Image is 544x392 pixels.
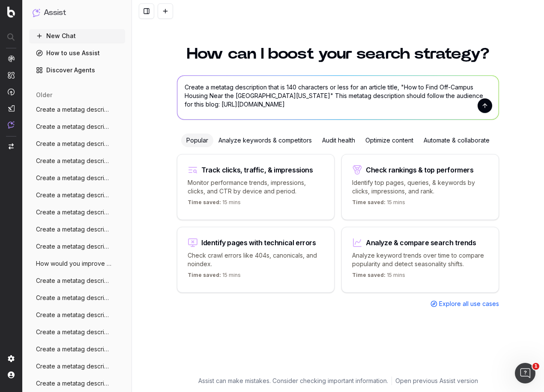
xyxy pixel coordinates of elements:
span: Time saved: [352,272,386,278]
a: Discover Agents [29,63,125,77]
p: 15 mins [188,272,241,282]
img: My account [8,371,15,378]
img: Setting [8,355,15,362]
span: Create a metatag description that is 140 [36,276,111,285]
span: Explore all use cases [439,300,499,308]
span: Create a metatag description that is 140 [36,362,111,371]
div: Identify pages with technical errors [201,239,316,246]
button: Create a metatag description that is 140 [29,154,125,168]
textarea: Create a metatag description that is 140 characters or less for an article title, "How to Find Of... [177,76,499,119]
img: Switch project [9,143,14,149]
button: Create a metatag description that is 140 [29,137,125,151]
span: Create a metatag description that is 140 [36,174,111,182]
img: Studio [8,105,15,112]
span: older [36,91,52,99]
p: Analyze keyword trends over time to compare popularity and detect seasonality shifts. [352,251,488,268]
span: Create a metatag description that is 140 [36,140,111,148]
span: Create a metatag description that is 140 [36,208,111,217]
span: Create a metatag description that is 140 [36,328,111,336]
button: Create a metatag description that is 140 [29,291,125,305]
button: Create a metatag description that is 140 [29,120,125,134]
button: Create a metatag description that is 140 [29,377,125,390]
span: Create a metatag description that is 140 [36,294,111,302]
h1: How can I boost your search strategy? [177,46,499,62]
p: Check crawl errors like 404s, canonicals, and noindex. [188,251,324,268]
p: Monitor performance trends, impressions, clicks, and CTR by device and period. [188,178,324,196]
div: Check rankings & top performers [366,166,474,173]
button: Create a metatag description that is 140 [29,342,125,356]
a: How to use Assist [29,46,125,60]
div: Audit health [317,134,360,147]
div: Analyze & compare search trends [366,239,476,246]
button: Create a metatag description that is 140 [29,308,125,322]
button: Create a metatag description that is 140 [29,171,125,185]
p: 15 mins [188,199,241,209]
iframe: Intercom live chat [515,363,535,383]
img: Assist [8,121,15,128]
span: How would you improve this article for S [36,259,111,268]
button: Create a metatag description that is 140 [29,325,125,339]
img: Activation [8,88,15,95]
div: Track clicks, traffic, & impressions [201,166,313,173]
img: Botify logo [7,6,15,18]
div: Analyze keywords & competitors [213,134,317,147]
button: Create a metatag description that is 140 [29,359,125,373]
p: 15 mins [352,199,405,209]
span: Create a metatag description that is 140 [36,345,111,353]
span: Time saved: [352,199,386,205]
button: How would you improve this article for S [29,257,125,270]
button: Create a metatag description that is 140 [29,240,125,253]
div: Optimize content [360,134,418,147]
button: Create a metatag description that is 140 [29,188,125,202]
button: Create a metatag description that is 140 [29,274,125,288]
span: Create a metatag description that is 140 [36,105,111,114]
button: Create a metatag description that is 140 [29,205,125,219]
button: Create a metatag description that is 140 [29,103,125,116]
span: Create a metatag description that is 140 [36,122,111,131]
button: Create a metatag description that is 140 [29,223,125,236]
p: Assist can make mistakes. Consider checking important information. [198,377,388,385]
span: Time saved: [188,272,221,278]
span: Create a metatag description that is 140 [36,311,111,319]
span: Create a metatag description that is 140 [36,379,111,388]
div: Popular [181,134,213,147]
p: Identify top pages, queries, & keywords by clicks, impressions, and rank. [352,178,488,196]
a: Open previous Assist version [395,377,478,385]
img: Assist [33,9,40,17]
button: Assist [33,7,122,19]
button: New Chat [29,29,125,43]
span: Time saved: [188,199,221,205]
div: Automate & collaborate [418,134,495,147]
a: Explore all use cases [430,300,499,308]
span: 1 [532,363,539,370]
img: Intelligence [8,71,15,79]
img: Analytics [8,55,15,62]
span: Create a metatag description that is 140 [36,157,111,165]
p: 15 mins [352,272,405,282]
span: Create a metatag description that is 140 [36,242,111,251]
span: Create a metatag description that is 140 [36,191,111,199]
span: Create a metatag description that is 140 [36,225,111,234]
h1: Assist [44,7,66,19]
